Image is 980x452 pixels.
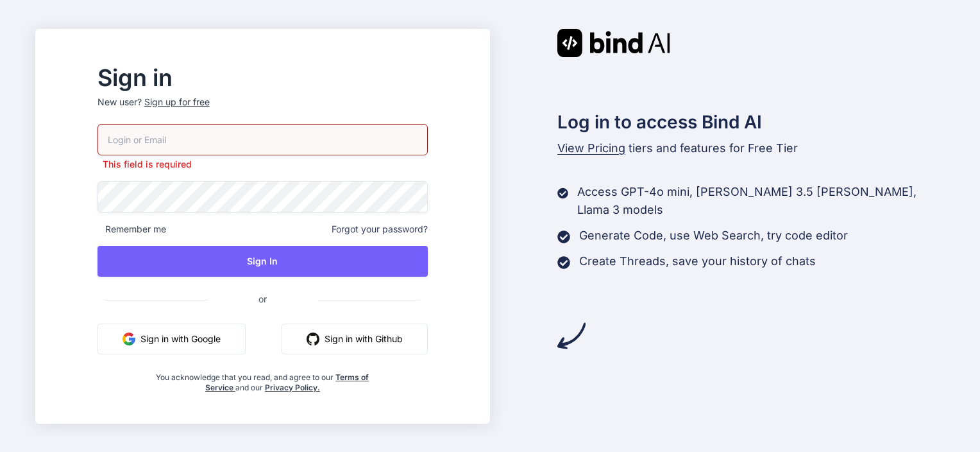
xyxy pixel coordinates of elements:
[577,183,945,219] p: Access GPT-4o mini, [PERSON_NAME] 3.5 [PERSON_NAME], Llama 3 models
[97,124,428,155] input: Login or Email
[97,67,428,88] h2: Sign in
[205,372,369,392] a: Terms of Service
[332,223,428,236] span: Forgot your password?
[97,223,166,236] span: Remember me
[557,109,945,135] h2: Log in to access Bind AI
[97,246,428,277] button: Sign In
[265,383,320,392] a: Privacy Policy.
[207,283,318,315] span: or
[557,139,945,157] p: tiers and features for Free Tier
[97,96,428,124] p: New user?
[557,141,625,155] span: View Pricing
[122,333,135,345] img: google
[97,158,428,171] p: This field is required
[307,333,319,345] img: github
[97,324,246,354] button: Sign in with Google
[557,29,670,57] img: Bind AI logo
[282,324,428,354] button: Sign in with Github
[557,322,586,350] img: arrow
[579,252,816,270] p: Create Threads, save your history of chats
[144,96,210,109] div: Sign up for free
[153,365,373,393] div: You acknowledge that you read, and agree to our and our
[579,227,848,245] p: Generate Code, use Web Search, try code editor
